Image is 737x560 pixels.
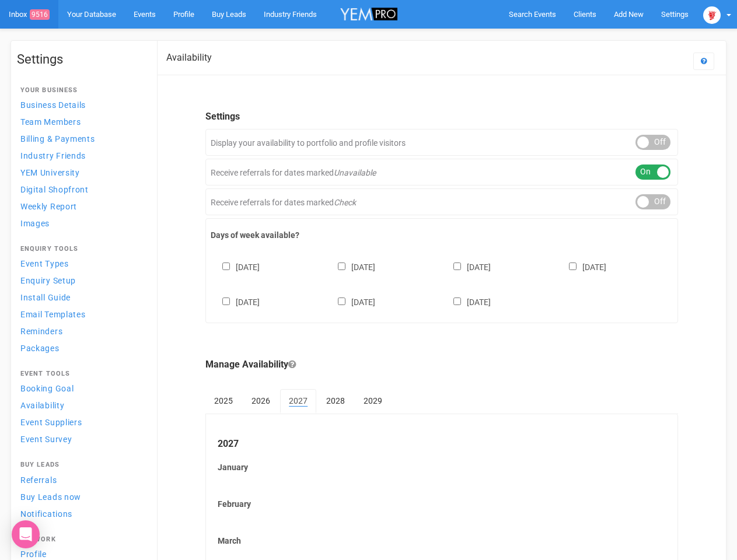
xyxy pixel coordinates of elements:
[453,262,461,270] input: [DATE]
[218,535,666,547] label: March
[20,293,71,302] span: Install Guide
[334,198,356,207] em: Check
[20,259,69,268] span: Event Types
[569,262,577,270] input: [DATE]
[17,472,145,488] a: Referrals
[205,389,242,412] a: 2025
[20,344,60,353] span: Packages
[453,297,461,305] input: [DATE]
[20,202,77,211] span: Weekly Report
[20,246,142,253] h4: Enquiry Tools
[211,260,260,273] label: [DATE]
[326,295,375,308] label: [DATE]
[222,297,230,305] input: [DATE]
[317,389,354,412] a: 2028
[280,389,316,414] a: 2027
[30,9,50,20] span: 9516
[17,397,145,413] a: Availability
[442,295,491,308] label: [DATE]
[20,100,86,110] span: Business Details
[326,260,375,273] label: [DATE]
[205,159,678,185] div: Receive referrals for dates marked
[20,384,74,393] span: Booking Goal
[222,262,230,270] input: [DATE]
[20,310,86,319] span: Email Templates
[17,164,145,180] a: YEM University
[17,215,145,231] a: Images
[20,461,142,468] h4: Buy Leads
[20,134,95,143] span: Billing & Payments
[355,389,391,412] a: 2029
[205,358,678,372] legend: Manage Availability
[17,323,145,339] a: Reminders
[166,52,212,63] h2: Availability
[205,188,678,215] div: Receive referrals for dates marked
[557,260,606,273] label: [DATE]
[442,260,491,273] label: [DATE]
[17,256,145,271] a: Event Types
[211,229,673,241] label: Days of week available?
[20,276,76,285] span: Enquiry Setup
[509,10,556,19] span: Search Events
[17,380,145,396] a: Booking Goal
[20,418,82,427] span: Event Suppliers
[205,110,678,124] legend: Settings
[20,509,72,519] span: Notifications
[20,327,62,336] span: Reminders
[12,520,40,548] div: Open Intercom Messenger
[243,389,279,412] a: 2026
[17,289,145,305] a: Install Guide
[17,506,145,521] a: Notifications
[205,129,678,156] div: Display your availability to portfolio and profile visitors
[20,87,142,94] h4: Your Business
[17,489,145,505] a: Buy Leads now
[218,498,666,510] label: February
[17,414,145,430] a: Event Suppliers
[17,148,145,163] a: Industry Friends
[17,131,145,146] a: Billing & Payments
[20,536,142,543] h4: Network
[17,431,145,447] a: Event Survey
[703,6,721,24] img: open-uri20250107-2-1pbi2ie
[614,10,644,19] span: Add New
[218,437,666,451] legend: 2027
[20,117,81,127] span: Team Members
[20,435,72,444] span: Event Survey
[17,272,145,288] a: Enquiry Setup
[20,401,64,410] span: Availability
[218,461,666,473] label: January
[574,10,596,19] span: Clients
[20,168,80,177] span: YEM University
[20,219,50,228] span: Images
[211,295,260,308] label: [DATE]
[20,185,89,194] span: Digital Shopfront
[20,370,142,377] h4: Event Tools
[338,262,345,270] input: [DATE]
[334,168,376,177] em: Unavailable
[338,297,345,305] input: [DATE]
[17,340,145,356] a: Packages
[17,198,145,214] a: Weekly Report
[17,52,145,66] h1: Settings
[17,181,145,197] a: Digital Shopfront
[17,306,145,322] a: Email Templates
[17,114,145,129] a: Team Members
[17,97,145,113] a: Business Details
